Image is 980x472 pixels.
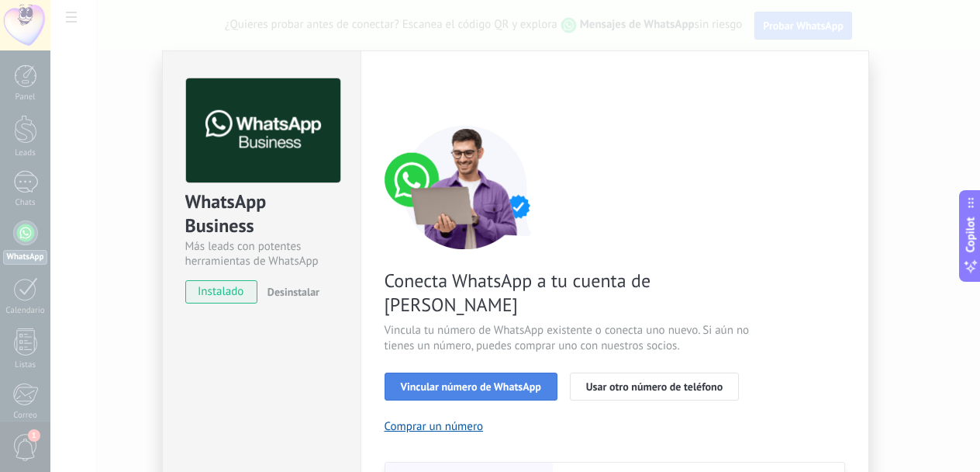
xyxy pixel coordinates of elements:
span: Vincula tu número de WhatsApp existente o conecta uno nuevo. Si aún no tienes un número, puedes c... [385,323,754,354]
span: Conecta WhatsApp a tu cuenta de [PERSON_NAME] [385,269,754,317]
img: logo_main.png [186,78,340,183]
div: Más leads con potentes herramientas de WhatsApp [185,239,338,269]
button: Usar otro número de teléfono [570,373,739,401]
span: Desinstalar [267,285,319,299]
img: connect number [385,125,547,249]
span: Copilot [963,217,978,253]
span: Usar otro número de teléfono [586,381,723,392]
span: instalado [186,280,257,304]
span: Vincular número de WhatsApp [401,381,541,392]
button: Desinstalar [261,280,319,304]
button: Comprar un número [385,419,484,434]
div: WhatsApp Business [185,189,338,239]
button: Vincular número de WhatsApp [385,373,557,401]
